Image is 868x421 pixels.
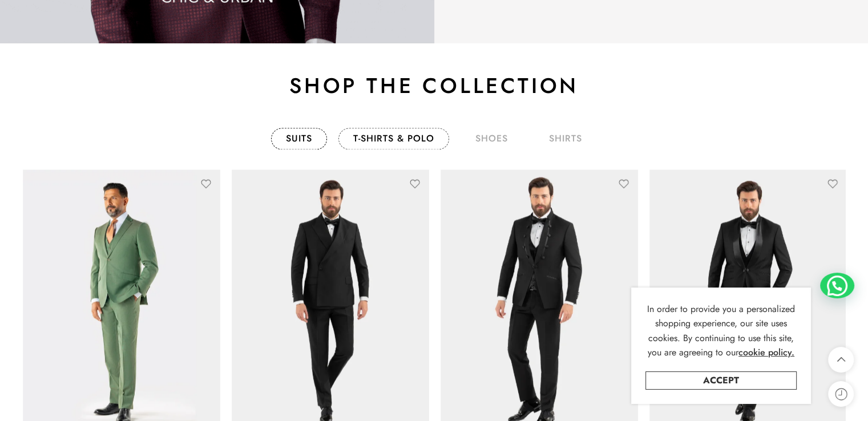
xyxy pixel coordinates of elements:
a: shirts [534,128,597,149]
a: Suits [271,128,327,149]
a: T-Shirts & Polo [338,128,449,149]
span: In order to provide you a personalized shopping experience, our site uses cookies. By continuing ... [647,302,795,359]
a: Accept [645,371,797,390]
a: shoes [461,128,523,149]
h2: Shop the collection [23,72,845,99]
a: cookie policy. [738,345,794,360]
